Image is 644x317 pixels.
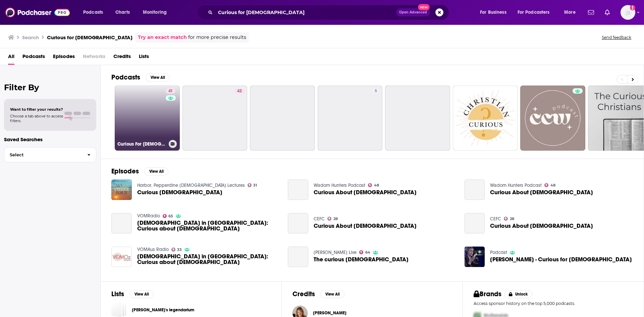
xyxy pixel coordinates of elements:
[313,310,346,316] span: [PERSON_NAME]
[313,310,346,316] a: Christina Dent
[510,217,514,220] span: 28
[163,214,173,218] a: 65
[465,213,485,233] a: Curious About Christ
[544,183,555,187] a: 48
[111,290,154,298] a: ListsView All
[139,51,149,65] span: Lists
[490,223,593,229] a: Curious About Christ
[138,7,175,18] button: open menu
[475,7,515,18] button: open menu
[10,114,63,123] span: Choose a tab above to access filters.
[474,290,501,298] h2: Brands
[4,136,96,143] p: Saved Searches
[550,184,555,187] span: 48
[113,51,131,65] a: Credits
[630,5,635,10] svg: Add a profile image
[253,184,257,187] span: 31
[22,34,39,41] h3: Search
[399,11,427,14] span: Open Advanced
[78,7,112,18] button: open menu
[137,182,245,188] a: Harbor, Pepperdine Bible Lectures
[314,190,417,195] span: Curious About [DEMOGRAPHIC_DATA]
[5,6,70,19] img: Podchaser - Follow, Share and Rate Podcasts
[465,247,485,267] img: Trish Starliper - Curious for Christ
[111,73,140,82] h2: Podcasts
[83,51,105,65] span: Networks
[111,290,124,298] h2: Lists
[47,34,132,41] h3: Curious for [DEMOGRAPHIC_DATA]
[288,213,308,233] a: Curious About Christ
[137,220,280,231] a: Muslims in Turkey: Curious about Christ
[111,213,132,233] a: Muslims in Turkey: Curious about Christ
[111,73,170,82] a: PodcastsView All
[237,88,242,95] span: 42
[188,34,246,41] span: for more precise results
[171,248,182,252] a: 33
[465,179,485,200] a: Curious About Christ
[513,7,559,18] button: open menu
[288,179,308,200] a: Curious About Christ
[129,290,154,298] button: View All
[559,7,584,18] button: open menu
[168,88,173,95] span: 41
[117,141,166,147] h3: Curious For [DEMOGRAPHIC_DATA] | Spiritual Healing, Trust in [DEMOGRAPHIC_DATA], Anxiety [DEMOGRA...
[215,7,396,18] input: Search podcasts, credits, & more...
[314,216,325,222] a: CEFC
[4,147,96,162] button: Select
[22,51,45,65] a: Podcasts
[365,251,370,254] span: 64
[53,51,75,65] a: Episodes
[474,301,633,306] p: Access sponsor history on the top 5,000 podcasts.
[143,8,167,17] span: Monitoring
[396,8,430,16] button: Open AdvancedNew
[137,254,280,265] a: Muslims in Turkey: Curious about Christ
[137,213,160,219] a: VOMRadio
[137,220,280,231] span: [DEMOGRAPHIC_DATA] in [GEOGRAPHIC_DATA]: Curious about [DEMOGRAPHIC_DATA]
[600,35,633,40] button: Send feedback
[333,217,338,220] span: 28
[203,5,455,20] div: Search podcasts, credits, & more...
[504,290,533,298] button: Unlock
[621,5,635,20] img: User Profile
[490,257,632,262] span: [PERSON_NAME] - Curious for [DEMOGRAPHIC_DATA]
[314,182,365,188] a: Wisdom Hunters Podcast
[602,7,612,18] a: Show notifications dropdown
[4,83,96,92] h2: Filter By
[490,190,593,195] span: Curious About [DEMOGRAPHIC_DATA]
[137,254,280,265] span: [DEMOGRAPHIC_DATA] in [GEOGRAPHIC_DATA]: Curious about [DEMOGRAPHIC_DATA]
[115,86,180,151] a: 41Curious For [DEMOGRAPHIC_DATA] | Spiritual Healing, Trust in [DEMOGRAPHIC_DATA], Anxiety [DEMOG...
[111,167,168,175] a: EpisodesView All
[314,257,409,262] a: The curious Christian
[518,8,550,17] span: For Podcasters
[234,88,245,94] a: 42
[490,257,632,262] a: Trish Starliper - Curious for Christ
[480,8,506,17] span: For Business
[418,4,430,10] span: New
[292,290,315,298] h2: Credits
[111,179,132,200] img: Curious Christ
[621,5,635,20] button: Show profile menu
[292,290,344,298] a: CreditsView All
[8,51,14,65] a: All
[374,184,379,187] span: 48
[111,7,134,18] a: Charts
[111,247,132,267] img: Muslims in Turkey: Curious about Christ
[314,223,417,229] a: Curious About Christ
[585,7,597,18] a: Show notifications dropdown
[318,86,383,151] a: 5
[177,248,182,251] span: 33
[490,216,501,222] a: CEFC
[137,190,222,195] a: Curious Christ
[621,5,635,20] span: Logged in as luilaking
[564,8,576,17] span: More
[168,215,173,218] span: 65
[314,250,357,255] a: Susie Larson Live
[314,223,417,229] span: Curious About [DEMOGRAPHIC_DATA]
[504,217,514,221] a: 28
